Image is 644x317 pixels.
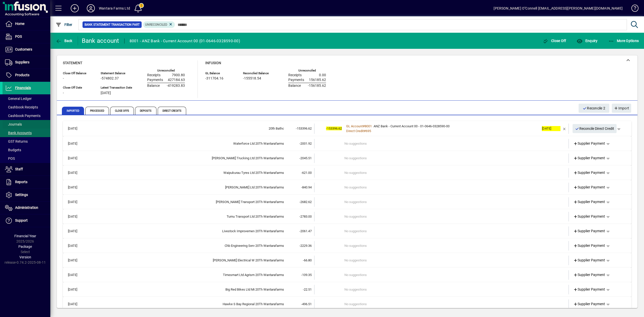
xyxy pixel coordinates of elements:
[303,288,312,291] span: -22.51
[205,76,223,81] span: -311704.16
[299,142,312,145] span: -2001.92
[65,153,89,163] td: [DATE]
[56,23,72,27] span: Filter
[130,37,240,45] div: 8001 - ANZ Bank - Current Account 00 (01-0646-0328590-00)
[344,183,539,192] td: No suggestions
[15,22,24,26] span: Home
[3,120,50,129] a: Journals
[571,241,607,250] a: Supplier Payment
[147,73,160,77] span: Receipts
[63,166,631,180] mat-expansion-panel-header: [DATE]Waipukurau Tyres Ltd 20Th Wantarafarms-621.00No suggestionsSupplier Payment
[571,197,607,207] a: Supplier Payment
[299,200,312,204] span: -2682.62
[364,129,366,133] span: #
[5,105,38,109] span: Cashbook Receipts
[5,114,41,118] span: Cashbook Payments
[3,30,50,43] a: POS
[326,127,342,130] span: -153396.62
[135,107,156,115] span: Deposits
[65,212,89,221] td: [DATE]
[3,69,50,82] a: Products
[101,76,119,81] span: -574802.37
[63,297,631,311] mat-expansion-panel-header: [DATE]Hawke S Bay Regional 20Th Wantarafarms-496.51No suggestionsSupplier Payment
[85,22,140,27] span: Bank Statement Transaction Part
[65,241,89,251] td: [DATE]
[168,78,185,82] span: 427184.63
[541,36,568,45] button: Close Off
[143,21,175,28] mat-chip: Reconciliation Status: Unreconciled
[65,168,89,178] td: [DATE]
[65,256,89,265] td: [DATE]
[85,107,109,115] span: Processed
[3,103,50,111] a: Cashbook Receipts
[67,4,83,13] button: Add
[63,224,631,239] mat-expansion-panel-header: [DATE]Livestock Improvemen 20Th Wantarafarms-2061.47No suggestionsSupplier Payment
[571,300,607,309] a: Supplier Payment
[5,148,21,152] span: Budgets
[346,129,364,133] span: Direct Credit
[65,270,89,280] td: [DATE]
[205,72,235,75] span: GL Balance
[89,141,284,146] div: Waterforce Ltd 20Th Wantarafarms
[63,121,631,136] mat-expansion-panel-header: [DATE]20th Bathc-153396.62-153396.62GL Account#8001ANZ Bank - Current Account 00 - 01-0646-032859...
[344,285,539,294] td: No suggestions
[3,43,50,56] a: Customers
[65,299,89,309] td: [DATE]
[3,146,50,154] a: Budgets
[3,214,50,227] a: Support
[573,228,605,234] span: Supplier Payment
[15,34,22,38] span: POS
[299,244,312,248] span: -2229.36
[63,239,631,253] mat-expansion-panel-header: [DATE]Chb Engineering Serv 20Th Wantarafarms-2229.36No suggestionsSupplier Payment
[110,107,134,115] span: Close Offs
[89,287,284,292] div: Big Red Bikes Ltd Mi 20Th Wantarafarms
[344,124,374,129] a: GL Account#8001
[571,168,607,177] a: Supplier Payment
[14,234,36,238] span: Financial Year
[3,202,50,214] a: Administration
[243,76,261,81] span: -155518.54
[99,4,130,12] div: Wantara Farms Ltd
[167,84,185,88] span: -419283.83
[82,37,119,45] div: Bank account
[628,1,638,17] a: Knowledge Base
[608,39,639,43] span: More Options
[65,285,89,294] td: [DATE]
[89,229,284,234] div: Livestock Improvemen 20Th Wantarafarms
[3,137,50,146] a: GST Returns
[5,131,32,135] span: Bank Accounts
[573,124,617,133] button: Reconcile Direct Credit
[299,229,312,233] span: -2061.47
[89,214,284,219] div: Tumu Transport Ltd 20Th Wantarafarms
[56,39,72,43] span: Back
[583,104,605,112] span: Reconcile 2
[101,86,132,89] span: Latest Transaction Date
[147,78,163,82] span: Payments
[5,156,15,161] span: POS
[65,139,89,148] td: [DATE]
[571,212,607,221] a: Supplier Payment
[63,151,631,166] mat-expansion-panel-header: [DATE][PERSON_NAME] Trucking Ltd 20Th Wantarafarms-2045.51No suggestionsSupplier Payment
[65,197,89,207] td: [DATE]
[573,141,605,146] span: Supplier Payment
[63,180,631,195] mat-expansion-panel-header: [DATE][PERSON_NAME] Ltd 20Th Wantarafarms-840.94No suggestionsSupplier Payment
[299,215,312,218] span: -2783.00
[158,107,186,115] span: Direct Credits
[573,272,605,278] span: Supplier Payment
[54,20,74,29] button: Filter
[573,287,605,292] span: Supplier Payment
[89,302,284,307] div: Hawke S Bay Regional 20Th Wantarafarms
[54,36,74,45] button: Back
[288,84,301,88] span: Balance
[573,301,605,307] span: Supplier Payment
[15,86,31,90] span: Financials
[573,170,605,175] span: Supplier Payment
[614,104,629,112] span: Import
[15,206,38,210] span: Administration
[172,73,185,77] span: 7900.80
[363,124,365,128] span: #
[5,97,32,101] span: General Ledger
[89,156,284,161] div: Beale Trucking Ltd 20Th Wantarafarms
[89,185,284,190] div: Stevenson Taylor Ltd 20Th Wantarafarms
[63,91,64,95] span: -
